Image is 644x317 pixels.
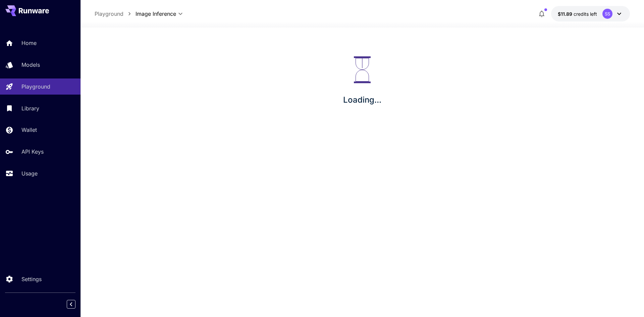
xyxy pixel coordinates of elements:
p: Library [21,104,39,112]
p: Wallet [21,126,37,134]
span: Image Inference [136,10,176,18]
span: $11.89 [558,11,574,17]
div: Collapse sidebar [72,298,80,310]
p: Loading... [343,94,381,106]
p: Usage [21,169,38,177]
span: credits left [574,11,597,17]
button: $11.89281SS [551,6,630,21]
button: Collapse sidebar [67,300,75,309]
p: Settings [21,275,42,283]
div: SS [602,9,612,19]
p: Playground [21,83,50,91]
nav: breadcrumb [95,10,136,18]
p: Models [21,61,40,69]
p: Home [21,39,37,47]
p: API Keys [21,148,44,156]
div: $11.89281 [558,10,597,17]
a: Playground [95,10,123,18]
